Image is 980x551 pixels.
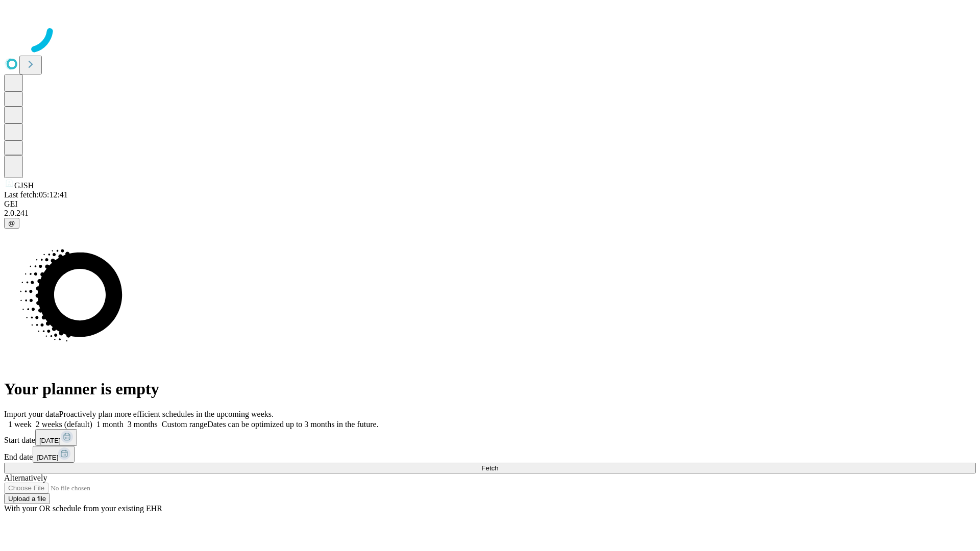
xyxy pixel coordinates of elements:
[4,463,976,473] button: Fetch
[35,429,77,446] button: [DATE]
[14,181,34,190] span: GJSH
[8,219,15,227] span: @
[59,410,274,418] span: Proactively plan more efficient schedules in the upcoming weeks.
[96,420,124,429] span: 1 month
[36,420,92,429] span: 2 weeks (default)
[4,199,976,209] div: GEI
[8,420,32,429] span: 1 week
[4,410,59,418] span: Import your data
[39,437,61,444] span: [DATE]
[481,464,498,472] span: Fetch
[4,218,19,229] button: @
[207,420,378,429] span: Dates can be optimized up to 3 months in the future.
[4,446,976,463] div: End date
[4,380,976,398] h1: Your planner is empty
[4,190,68,199] span: Last fetch: 05:12:41
[4,504,162,513] span: With your OR schedule from your existing EHR
[4,429,976,446] div: Start date
[4,493,50,504] button: Upload a file
[128,420,158,429] span: 3 months
[4,473,47,482] span: Alternatively
[162,420,207,429] span: Custom range
[37,454,58,461] span: [DATE]
[33,446,75,463] button: [DATE]
[4,209,976,218] div: 2.0.241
